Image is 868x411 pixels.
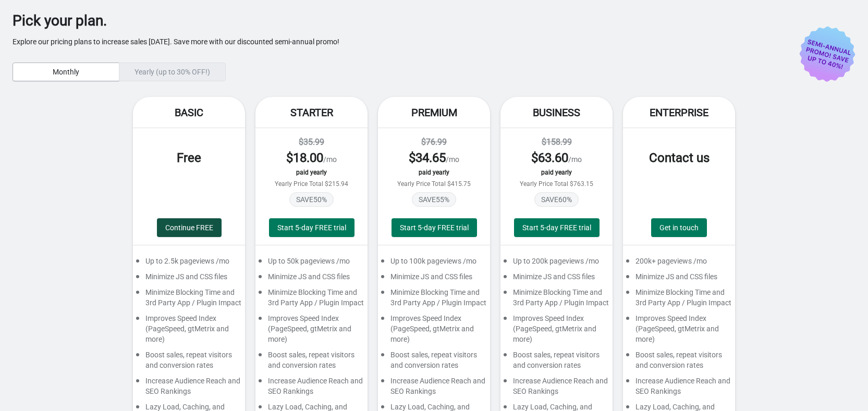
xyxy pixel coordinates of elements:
div: Minimize Blocking Time and 3rd Party App / Plugin Impact [623,287,735,313]
span: Continue FREE [165,223,213,232]
div: Up to 200k pageviews /mo [500,256,613,271]
span: $ 18.00 [286,151,323,165]
div: Yearly Price Total $763.15 [511,180,602,188]
div: paid yearly [388,169,480,176]
div: Minimize JS and CSS files [133,271,245,287]
button: Monthly [13,63,119,81]
div: Minimize Blocking Time and 3rd Party App / Plugin Impact [255,287,368,313]
div: Yearly Price Total $415.75 [388,180,480,188]
div: paid yearly [511,169,602,176]
div: Up to 2.5k pageviews /mo [133,256,245,271]
div: Boost sales, repeat visitors and conversion rates [255,350,368,376]
div: $158.99 [511,136,602,148]
div: Minimize Blocking Time and 3rd Party App / Plugin Impact [133,287,245,313]
div: Business [500,97,613,128]
div: Boost sales, repeat visitors and conversion rates [133,350,245,376]
button: Continue FREE [157,218,222,237]
div: Minimize Blocking Time and 3rd Party App / Plugin Impact [378,287,490,313]
div: $76.99 [388,136,480,148]
span: $ 63.60 [531,151,568,165]
div: Enterprise [623,97,735,128]
div: $35.99 [266,136,357,148]
button: Start 5-day FREE trial [392,218,477,237]
span: Start 5-day FREE trial [522,223,591,232]
span: $ 34.65 [409,151,446,165]
a: Get in touch [651,218,707,237]
div: Minimize JS and CSS files [623,271,735,287]
div: Yearly Price Total $215.94 [266,180,357,188]
div: Increase Audience Reach and SEO Rankings [500,376,613,402]
div: Increase Audience Reach and SEO Rankings [255,376,368,402]
div: Improves Speed Index (PageSpeed, gtMetrix and more) [623,313,735,350]
div: Up to 100k pageviews /mo [378,256,490,271]
div: Basic [133,97,245,128]
div: Improves Speed Index (PageSpeed, gtMetrix and more) [133,313,245,350]
div: Increase Audience Reach and SEO Rankings [623,376,735,402]
div: /mo [511,150,602,166]
span: Free [177,151,201,165]
span: Get in touch [659,223,699,232]
div: Increase Audience Reach and SEO Rankings [133,376,245,402]
div: Minimize JS and CSS files [500,271,613,287]
div: Minimize JS and CSS files [378,271,490,287]
div: Premium [378,97,490,128]
button: Start 5-day FREE trial [269,218,354,237]
div: Pick your plan. [13,16,824,26]
span: Contact us [649,151,710,165]
p: Explore our pricing plans to increase sales [DATE]. Save more with our discounted semi-annual promo! [13,36,824,47]
div: 200k+ pageviews /mo [623,256,735,271]
button: Start 5-day FREE trial [514,218,600,237]
span: SAVE 50 % [289,192,334,207]
img: price-promo-badge-d5c1d69d.svg [799,26,855,82]
div: Boost sales, repeat visitors and conversion rates [623,350,735,376]
div: Improves Speed Index (PageSpeed, gtMetrix and more) [378,313,490,350]
div: /mo [388,150,480,166]
div: Improves Speed Index (PageSpeed, gtMetrix and more) [500,313,613,350]
span: Start 5-day FREE trial [277,223,346,232]
span: SAVE 55 % [412,192,456,207]
div: Minimize Blocking Time and 3rd Party App / Plugin Impact [500,287,613,313]
span: SAVE 60 % [534,192,579,207]
div: Up to 50k pageviews /mo [255,256,368,271]
div: Increase Audience Reach and SEO Rankings [378,376,490,402]
div: /mo [266,150,357,166]
div: Starter [255,97,368,128]
div: Improves Speed Index (PageSpeed, gtMetrix and more) [255,313,368,350]
span: Monthly [53,68,79,76]
div: Minimize JS and CSS files [255,271,368,287]
span: Start 5-day FREE trial [400,223,469,232]
div: Boost sales, repeat visitors and conversion rates [500,350,613,376]
div: Boost sales, repeat visitors and conversion rates [378,350,490,376]
div: paid yearly [266,169,357,176]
